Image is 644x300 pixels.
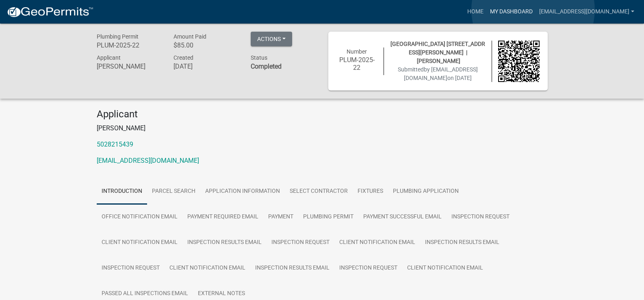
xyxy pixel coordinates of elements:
span: Plumbing Permit [97,33,139,40]
a: Introduction [97,179,147,205]
h6: [PERSON_NAME] [97,63,162,70]
a: Inspection Results Email [182,230,267,256]
strong: Completed [251,63,282,70]
p: [PERSON_NAME] [97,123,548,133]
span: Status [251,54,267,61]
h6: $85.00 [173,41,239,49]
a: Payment Successful Email [358,204,447,230]
a: Home [464,4,487,19]
a: Parcel search [147,179,200,205]
a: Inspection Results Email [250,255,334,281]
span: Submitted on [DATE] [398,66,478,81]
a: Office Notification Email [97,204,182,230]
a: Payment [263,204,298,230]
span: Applicant [97,54,121,61]
a: [EMAIL_ADDRESS][DOMAIN_NAME] [97,157,199,164]
a: Inspection Request [447,204,514,230]
a: 5028215439 [97,140,133,148]
h4: Applicant [97,108,548,120]
a: Client Notification Email [402,255,488,281]
h6: PLUM-2025-22 [336,56,378,71]
span: Amount Paid [173,33,206,40]
a: Client Notification Email [97,230,182,256]
span: by [EMAIL_ADDRESS][DOMAIN_NAME] [404,66,478,81]
h6: PLUM-2025-22 [97,41,162,49]
a: Client Notification Email [334,230,420,256]
a: Inspection Results Email [420,230,504,256]
a: My Dashboard [487,4,536,19]
a: Inspection Request [97,255,165,281]
a: Fixtures [353,179,388,205]
a: Payment Required Email [182,204,263,230]
button: Actions [251,32,292,46]
a: Application Information [200,179,285,205]
a: Inspection Request [334,255,402,281]
a: Plumbing Permit [298,204,358,230]
a: Plumbing Application [388,179,464,205]
span: Created [173,54,193,61]
span: [GEOGRAPHIC_DATA] [STREET_ADDRESS][PERSON_NAME] | [PERSON_NAME] [390,41,485,64]
span: Number [347,48,367,55]
a: [EMAIL_ADDRESS][DOMAIN_NAME] [536,4,637,19]
img: QR code [498,41,540,82]
h6: [DATE] [173,63,239,70]
a: Client Notification Email [165,255,250,281]
a: Select contractor [285,179,353,205]
a: Inspection Request [267,230,334,256]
